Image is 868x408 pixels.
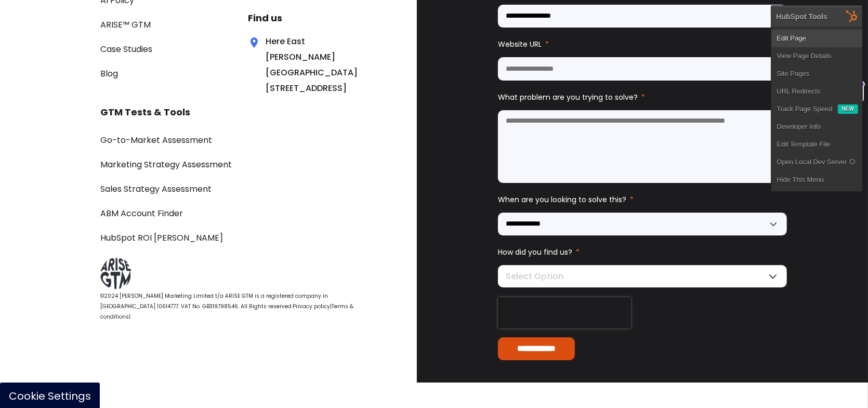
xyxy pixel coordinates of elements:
[498,247,572,257] span: How did you find us?
[28,60,36,69] img: tab_domain_overview_orange.svg
[771,171,862,189] a: Hide This Menu
[248,10,367,26] h3: Find us
[771,83,862,100] a: URL Redirects
[771,30,862,47] a: Edit Page
[100,134,212,146] a: Go-to-Market Assessment
[771,47,862,65] a: View Page Details
[100,207,183,219] a: ABM Account Finder
[838,104,858,114] div: New
[40,61,93,68] div: Domain Overview
[841,5,863,27] img: HubSpot Tools Menu Toggle
[29,17,51,25] div: v 4.0.25
[771,65,862,83] a: Site Pages
[330,302,332,310] span: |
[771,100,837,118] a: Track Page Speed
[100,131,367,246] div: Navigation Menu
[498,39,542,49] span: Website URL
[100,159,232,170] a: Marketing Strategy Assessment
[293,302,330,310] a: Privacy policy
[771,5,863,192] div: HubSpot Tools Edit PageView Page DetailsSite PagesURL Redirects Track Page Speed New Developer In...
[103,60,112,69] img: tab_keywords_by_traffic_grey.svg
[771,136,862,153] a: Edit Template File
[100,291,367,322] div: |
[498,265,787,287] div: Select Option
[115,61,175,68] div: Keywords by Traffic
[100,258,131,289] img: ARISE GTM logo grey
[100,19,151,31] a: ARISE™ GTM
[100,68,118,80] a: Blog
[100,292,328,310] span: ©2024 [PERSON_NAME] Marketing Limited t/a ARISE GTM is a registered company in [GEOGRAPHIC_DATA] ...
[100,232,223,244] a: HubSpot ROI [PERSON_NAME]
[498,92,638,102] span: What problem are you trying to solve?
[771,118,862,136] a: Developer Info
[498,194,626,205] span: When are you looking to solve this?
[100,104,367,120] h3: GTM Tests & Tools
[27,27,114,35] div: Domain: [DOMAIN_NAME]
[498,297,631,328] iframe: To enrich screen reader interactions, please activate Accessibility in Grammarly extension settings
[100,183,212,195] a: Sales Strategy Assessment
[17,27,25,35] img: website_grey.svg
[100,43,152,55] a: Case Studies
[776,12,827,21] div: HubSpot Tools
[17,17,25,25] img: logo_orange.svg
[248,34,332,96] div: Here East [PERSON_NAME] [GEOGRAPHIC_DATA][STREET_ADDRESS]
[771,153,862,171] a: Open Local Dev Server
